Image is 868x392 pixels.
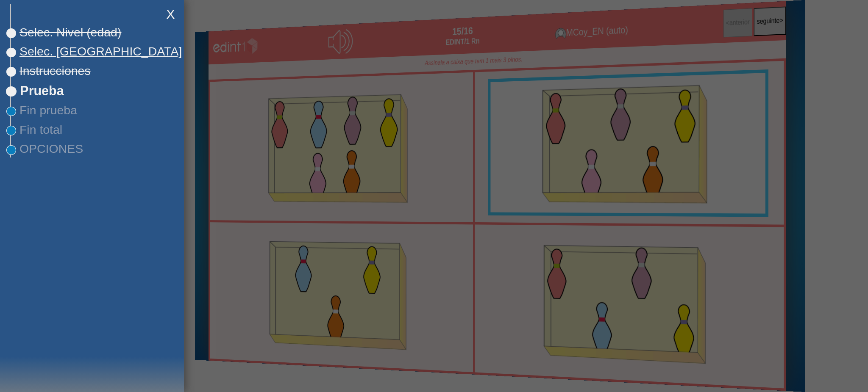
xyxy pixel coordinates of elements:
[11,44,182,58] span: Selec. [GEOGRAPHIC_DATA]
[11,25,121,39] span: Selec. Nivel (edad)
[11,123,62,137] span: Fin total
[11,64,91,78] span: Instrucciones
[11,142,83,156] span: OPCIONES
[11,103,77,117] span: Fin prueba
[11,83,64,98] span: Prueba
